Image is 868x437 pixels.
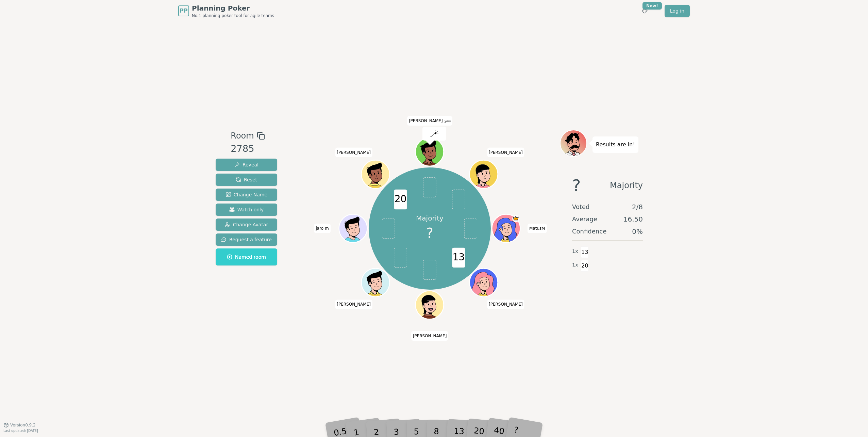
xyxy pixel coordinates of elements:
[234,161,258,168] span: Reveal
[596,140,635,149] p: Results are in!
[216,248,277,265] button: Named room
[216,189,277,201] button: Change Name
[394,190,407,210] span: 20
[572,248,578,255] span: 1 x
[642,2,662,10] div: New!
[335,300,372,309] span: Click to change your name
[572,261,578,269] span: 1 x
[610,177,643,194] span: Majority
[178,3,274,18] a: PPPlanning PokerNo.1 planning poker tool for agile teams
[581,260,589,272] span: 20
[632,202,643,212] span: 2 / 8
[623,214,643,224] span: 16.50
[632,227,643,236] span: 0 %
[236,176,257,183] span: Reset
[572,227,606,236] span: Confidence
[452,248,465,268] span: 13
[216,174,277,186] button: Reset
[180,7,187,15] span: PP
[227,254,266,260] span: Named room
[572,214,597,224] span: Average
[416,213,444,223] p: Majority
[335,148,372,157] span: Click to change your name
[216,233,277,246] button: Request a feature
[443,120,451,123] span: (you)
[3,422,36,428] button: Version0.9.2
[221,236,272,243] span: Request a feature
[314,224,330,233] span: Click to change your name
[430,130,438,137] img: reveal
[216,159,277,171] button: Reveal
[513,215,520,222] span: MatusM is the host
[639,5,651,17] button: New!
[407,116,452,126] span: Click to change your name
[665,5,690,17] a: Log in
[572,177,581,194] span: ?
[416,139,443,165] button: Click to change your avatar
[528,224,547,233] span: Click to change your name
[426,223,433,243] span: ?
[487,300,524,309] span: Click to change your name
[231,142,265,156] div: 2785
[487,148,524,157] span: Click to change your name
[411,331,449,341] span: Click to change your name
[10,422,36,428] span: Version 0.9.2
[192,13,274,18] span: No.1 planning poker tool for agile teams
[3,429,38,433] span: Last updated: [DATE]
[226,191,267,198] span: Change Name
[581,246,589,258] span: 13
[229,206,264,213] span: Watch only
[231,130,254,142] span: Room
[572,202,590,212] span: Voted
[225,221,268,228] span: Change Avatar
[216,218,277,231] button: Change Avatar
[216,204,277,216] button: Watch only
[192,3,274,13] span: Planning Poker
